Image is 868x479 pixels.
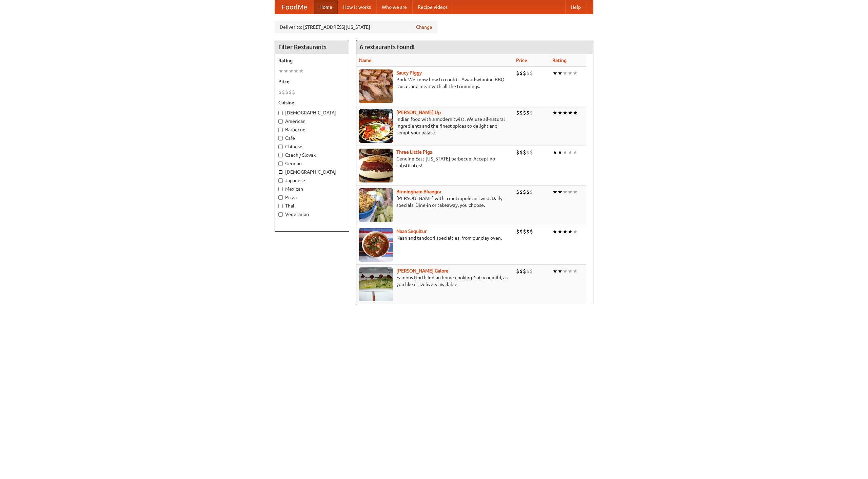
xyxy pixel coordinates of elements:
[523,228,526,235] li: $
[516,188,519,196] li: $
[359,267,393,301] img: currygalore.jpg
[278,111,283,115] input: [DEMOGRAPHIC_DATA]
[563,188,568,196] li: ★
[516,228,519,235] li: $
[573,267,578,275] li: ★
[530,69,533,77] li: $
[359,69,393,103] img: saucy.jpg
[573,109,578,116] li: ★
[519,267,523,275] li: $
[573,228,578,235] li: ★
[275,40,349,54] h4: Filter Restaurants
[396,110,441,115] b: [PERSON_NAME] Up
[278,99,346,106] h5: Cuisine
[299,67,304,75] li: ★
[396,189,441,194] b: Birmingham Bhangra
[557,69,563,77] li: ★
[292,88,295,96] li: $
[282,88,285,96] li: $
[516,149,519,156] li: $
[338,0,376,14] a: How it works
[289,88,292,96] li: $
[568,267,573,275] li: ★
[552,69,557,77] li: ★
[278,126,346,133] label: Barbecue
[523,149,526,156] li: $
[278,118,346,125] label: American
[573,69,578,77] li: ★
[278,212,283,217] input: Vegetarian
[552,267,557,275] li: ★
[289,67,294,75] li: ★
[278,88,282,96] li: $
[396,268,449,274] a: [PERSON_NAME] Galore
[376,0,412,14] a: Who we are
[396,70,422,75] a: Saucy Piggy
[523,109,526,116] li: $
[278,204,283,208] input: Thai
[359,188,393,222] img: bhangra.jpg
[568,69,573,77] li: ★
[396,149,432,155] a: Three Little Pigs
[523,188,526,196] li: $
[523,69,526,77] li: $
[519,69,523,77] li: $
[530,267,533,275] li: $
[278,78,346,85] h5: Price
[573,149,578,156] li: ★
[278,170,283,174] input: [DEMOGRAPHIC_DATA]
[563,69,568,77] li: ★
[526,149,530,156] li: $
[396,228,427,234] a: Naan Sequitur
[530,228,533,235] li: $
[530,109,533,116] li: $
[568,188,573,196] li: ★
[516,58,527,63] a: Price
[275,0,314,14] a: FoodMe
[278,135,346,141] label: Cafe
[552,58,567,63] a: Rating
[278,160,346,167] label: German
[278,178,283,183] input: Japanese
[278,145,283,149] input: Chinese
[360,44,415,50] ng-pluralize: 6 restaurants found!
[519,188,523,196] li: $
[568,149,573,156] li: ★
[359,155,511,169] p: Genuine East [US_STATE] barbecue. Accept no substitutes!
[359,149,393,182] img: littlepigs.jpg
[359,116,511,136] p: Indian food with a modern twist. We use all-natural ingredients and the finest spices to delight ...
[526,228,530,235] li: $
[519,228,523,235] li: $
[359,235,511,241] p: Naan and tandoori specialties, from our clay oven.
[278,177,346,184] label: Japanese
[416,24,432,30] a: Change
[568,109,573,116] li: ★
[278,119,283,124] input: American
[285,88,289,96] li: $
[278,67,283,75] li: ★
[283,67,289,75] li: ★
[275,21,437,33] div: Deliver to: [STREET_ADDRESS][US_STATE]
[278,194,346,201] label: Pizza
[565,0,586,14] a: Help
[278,152,346,158] label: Czech / Slovak
[526,69,530,77] li: $
[557,109,563,116] li: ★
[278,195,283,200] input: Pizza
[359,58,372,63] a: Name
[359,274,511,288] p: Famous North Indian home cooking. Spicy or mild, as you like it. Delivery available.
[526,109,530,116] li: $
[526,267,530,275] li: $
[526,188,530,196] li: $
[523,267,526,275] li: $
[278,153,283,157] input: Czech / Slovak
[278,186,346,192] label: Mexican
[278,128,283,132] input: Barbecue
[530,149,533,156] li: $
[519,149,523,156] li: $
[563,149,568,156] li: ★
[519,109,523,116] li: $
